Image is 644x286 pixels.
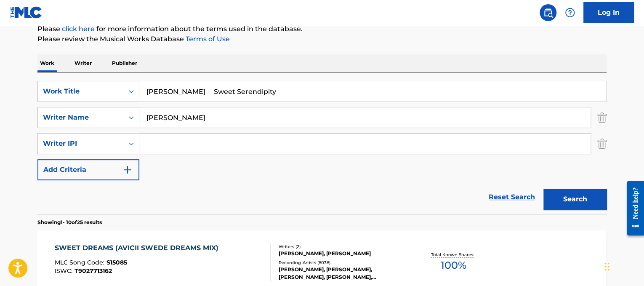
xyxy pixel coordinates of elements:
[55,243,223,253] div: SWEET DREAMS (AVICII SWEDE DREAMS MIX)
[75,267,112,275] span: T9027713162
[122,165,133,175] img: 9d2ae6d4665cec9f34b9.svg
[184,35,230,43] a: Terms of Use
[43,86,119,96] div: Work Title
[37,24,607,34] p: Please for more information about the terms used in the database.
[602,246,644,286] iframe: Chat Widget
[597,107,607,128] img: Delete Criterion
[55,259,106,266] span: MLC Song Code :
[37,54,57,72] p: Work
[543,8,553,18] img: search
[43,112,119,123] div: Writer Name
[484,188,539,206] a: Reset Search
[43,139,119,149] div: Writer IPI
[37,34,607,44] p: Please review the Musical Works Database
[109,54,140,72] p: Publisher
[106,259,127,266] span: S15085
[55,267,75,275] span: ISWC :
[597,133,607,154] img: Delete Criterion
[62,25,95,33] a: click here
[10,6,43,19] img: MLC Logo
[279,250,406,257] div: [PERSON_NAME], [PERSON_NAME]
[37,159,139,180] button: Add Criteria
[562,4,578,21] div: Help
[620,174,644,242] iframe: Resource Center
[279,266,406,281] div: [PERSON_NAME], [PERSON_NAME], [PERSON_NAME], [PERSON_NAME], [PERSON_NAME], [PERSON_NAME], [PERSON...
[604,254,609,279] div: Drag
[583,2,634,23] a: Log In
[431,251,476,258] p: Total Known Shares:
[279,243,406,250] div: Writers ( 2 )
[440,258,466,273] span: 100 %
[72,54,94,72] p: Writer
[37,81,607,214] form: Search Form
[37,219,102,226] p: Showing 1 - 10 of 25 results
[543,189,607,210] button: Search
[565,8,575,18] img: help
[279,259,406,266] div: Recording Artists ( 8038 )
[540,4,556,21] a: Public Search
